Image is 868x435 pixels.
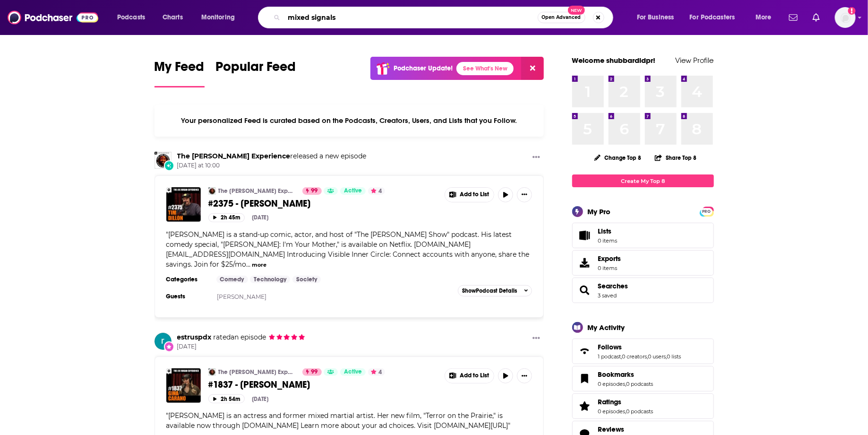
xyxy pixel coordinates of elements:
[344,186,362,196] span: Active
[177,343,306,351] span: [DATE]
[311,367,318,377] span: 99
[445,369,494,383] button: Show More Button
[267,7,622,28] div: Search podcasts, credits, & more...
[572,278,714,303] span: Searches
[572,393,714,419] span: Ratings
[630,10,686,25] button: open menu
[166,293,209,300] h3: Guests
[598,381,626,387] a: 0 episodes
[598,398,622,406] span: Ratings
[589,152,647,164] button: Change Top 8
[576,400,594,413] a: Ratings
[166,411,508,430] span: [PERSON_NAME] is an actress and former mixed martial artist. Her new film, "Terror on the Prairie...
[208,187,216,195] a: The Joe Rogan Experience
[164,341,174,352] div: New Rating
[368,187,385,195] button: 4
[213,333,231,341] span: rated
[216,59,296,80] span: Popular Feed
[166,187,201,222] img: #2375 - Tim Dillon
[268,334,305,341] span: estruspdx's Rating: 5 out of 5
[166,411,511,430] span: " "
[627,408,653,415] a: 0 podcasts
[445,188,494,202] button: Show More Button
[835,7,856,28] img: User Profile
[529,152,544,164] button: Show More Button
[626,408,627,415] span: ,
[208,394,245,403] button: 2h 54m
[576,284,594,297] a: Searches
[538,12,585,23] button: Open AdvancedNew
[460,372,490,379] span: Add to List
[195,10,247,25] button: open menu
[572,56,656,65] a: Welcome shubbardidpr!
[177,162,367,170] span: [DATE] at 10:00
[676,56,714,65] a: View Profile
[572,250,714,276] a: Exports
[155,152,172,169] img: The Joe Rogan Experience
[572,174,714,187] a: Create My Top 8
[208,198,311,209] span: #2375 - [PERSON_NAME]
[572,339,714,364] span: Follows
[598,254,621,263] span: Exports
[177,333,212,341] a: estruspdx
[462,287,517,294] span: Show Podcast Details
[684,10,749,25] button: open menu
[252,214,269,221] div: [DATE]
[8,9,98,26] img: Podchaser - Follow, Share and Rate Podcasts
[217,293,266,300] a: [PERSON_NAME]
[340,368,366,376] a: Active
[588,207,611,216] div: My Pro
[598,227,618,235] span: Lists
[598,425,625,434] span: Reviews
[117,11,145,24] span: Podcasts
[166,230,530,269] span: "
[598,398,653,406] a: Ratings
[250,276,290,283] a: Technology
[576,229,594,242] span: Lists
[622,353,647,360] a: 0 creators
[621,353,622,360] span: ,
[155,59,205,87] a: My Feed
[529,333,544,345] button: Show More Button
[598,425,653,434] a: Reviews
[166,230,530,269] span: [PERSON_NAME] is a stand-up comic, actor, and host of "The [PERSON_NAME] Show" podcast. His lates...
[394,64,453,72] p: Podchaser Update!
[302,368,322,376] a: 99
[598,237,618,244] span: 0 items
[690,11,735,24] span: For Podcasters
[252,396,269,402] div: [DATE]
[568,6,585,15] span: New
[749,10,783,25] button: open menu
[163,11,183,24] span: Charts
[572,223,714,248] a: Lists
[701,208,713,215] span: PRO
[647,353,648,360] span: ,
[156,10,189,25] a: Charts
[218,187,296,195] a: The [PERSON_NAME] Experience
[166,276,209,283] h3: Categories
[654,148,697,167] button: Share Top 8
[598,265,621,271] span: 0 items
[292,276,321,283] a: Society
[626,381,627,387] span: ,
[598,227,612,235] span: Lists
[111,10,157,25] button: open menu
[340,187,366,195] a: Active
[252,261,266,269] button: more
[166,368,201,403] a: #1837 - Gina Carano
[701,208,713,215] a: PRO
[155,104,544,137] div: Your personalized Feed is curated based on the Podcasts, Creators, Users, and Lists that you Follow.
[785,9,801,26] a: Show notifications dropdown
[627,381,653,387] a: 0 podcasts
[572,366,714,391] span: Bookmarks
[848,7,856,15] svg: Add a profile image
[667,353,681,360] a: 0 lists
[344,367,362,377] span: Active
[216,276,248,283] a: Comedy
[598,370,653,379] a: Bookmarks
[517,368,532,383] button: Show More Button
[460,191,490,198] span: Add to List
